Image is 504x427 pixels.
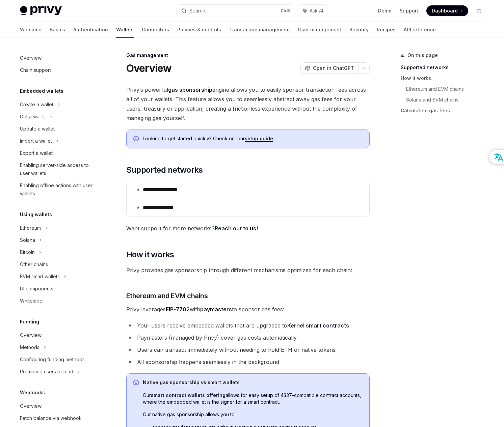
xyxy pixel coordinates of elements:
div: Overview [20,402,42,410]
div: Bitcoin [20,248,35,256]
a: Calculating gas fees [401,105,490,116]
li: All sponsorship happens seamlessly in the background [126,357,370,367]
a: Enabling server-side access to user wallets [15,159,101,179]
a: Policies & controls [177,22,221,38]
a: Kernel smart contracts [287,322,349,329]
h1: Overview [126,62,172,74]
div: EVM smart wallets [20,273,60,281]
span: Privy provides gas sponsorship through different mechanisms optimized for each chain: [126,265,370,275]
a: Security [349,22,369,38]
span: Ctrl K [281,8,291,13]
div: Fetch balance via webhook [20,414,82,422]
h5: Funding [20,318,39,326]
a: Other chains [15,258,101,271]
li: Users can transact immediately without needing to hold ETH or native tokens [126,345,370,354]
span: Ask AI [310,7,323,14]
div: Overview [20,54,42,62]
a: Configuring funding methods [15,353,101,366]
div: Search... [189,7,208,15]
button: Toggle dark mode [474,5,484,16]
span: On this page [407,51,438,59]
img: light logo [20,6,62,16]
a: Ethereum and EVM chains [406,84,490,94]
strong: Native gas sponsorship vs smart wallets [143,379,240,385]
div: Other chains [20,260,48,268]
a: User management [298,22,341,38]
span: Open in ChatGPT [313,65,354,72]
button: Search...CtrlK [177,5,295,17]
a: smart contract wallets offering [151,392,226,398]
span: Privy leverages with to sponsor gas fees: [126,305,370,314]
span: Privy’s powerful engine allows you to easily sponsor transaction fees across all of your wallets.... [126,85,370,123]
div: Enabling offline actions with user wallets [20,181,97,198]
a: Welcome [20,22,42,38]
a: UI components [15,283,101,295]
a: How it works [401,73,490,84]
button: Ask AI [298,5,328,17]
a: Fetch balance via webhook [15,412,101,424]
a: Transaction management [229,22,290,38]
div: Update a wallet [20,125,55,133]
h5: Using wallets [20,210,52,219]
span: Dashboard [432,7,458,14]
a: API reference [404,22,436,38]
li: Paymasters (managed by Privy) cover gas costs automatically [126,333,370,342]
h5: Embedded wallets [20,87,63,95]
div: Import a wallet [20,137,52,145]
div: Solana [20,236,35,244]
a: Update a wallet [15,123,101,135]
a: EIP-7702 [166,306,190,313]
a: Overview [15,329,101,341]
div: Ethereum [20,224,41,232]
div: Overview [20,331,42,339]
li: Your users receive embedded wallets that are upgraded to [126,321,370,330]
span: Looking to get started quickly? Check out our . [143,135,363,142]
span: Ethereum and EVM chains [126,291,208,301]
h5: Webhooks [20,389,45,397]
div: Enabling server-side access to user wallets [20,161,97,177]
div: UI components [20,285,53,293]
a: Overview [15,400,101,412]
a: Enabling offline actions with user wallets [15,179,101,200]
div: Methods [20,343,39,351]
a: Reach out to us! [215,225,258,232]
span: Want support for more networks? [126,224,370,233]
button: Open in ChatGPT [300,62,358,74]
div: Create a wallet [20,101,53,109]
a: Solana and SVM chains [406,94,490,105]
a: Dashboard [426,5,468,16]
div: Configuring funding methods [20,355,85,364]
a: Authentication [73,22,108,38]
div: Prompting users to fund [20,368,73,376]
a: Export a wallet [15,147,101,159]
span: Our native gas sponsorship allows you to: [143,411,363,418]
a: Chain support [15,64,101,76]
strong: gas sponsorship [168,86,212,93]
a: Overview [15,52,101,64]
a: setup guide [245,136,273,142]
svg: Info [133,136,140,143]
strong: paymasters [200,306,232,313]
a: Support [400,7,418,14]
a: Recipes [377,22,396,38]
span: How it works [126,249,174,260]
div: Whitelabel [20,297,44,305]
div: Gas management [126,52,370,59]
div: Export a wallet [20,149,53,157]
span: Supported networks [126,165,203,175]
a: Demo [378,7,392,14]
a: Connectors [142,22,169,38]
div: Get a wallet [20,113,46,121]
a: Whitelabel [15,295,101,307]
a: Basics [50,22,65,38]
a: Wallets [116,22,134,38]
div: Chain support [20,66,51,74]
span: Our allows for easy setup of 4337-compatible contract accounts, where the embedded wallet is the ... [143,392,363,405]
svg: Info [133,380,140,387]
a: Supported networks [401,62,490,73]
